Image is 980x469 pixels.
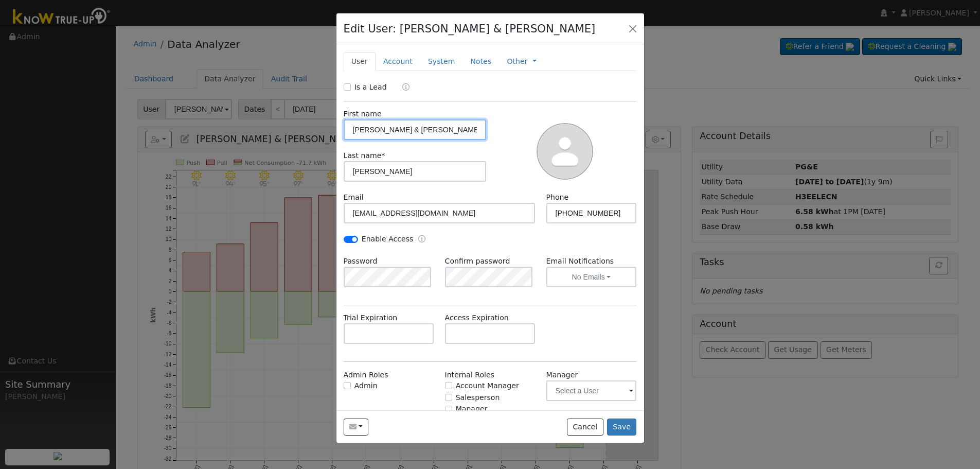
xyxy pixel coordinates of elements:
[344,419,369,436] button: mjshedivy@sti.net
[344,370,388,380] label: Admin Roles
[445,394,452,401] input: Salesperson
[546,192,569,203] label: Phone
[354,380,378,391] label: Admin
[344,312,398,323] label: Trial Expiration
[456,380,519,391] label: Account Manager
[445,370,494,380] label: Internal Roles
[445,406,452,413] input: Manager
[456,404,488,414] label: Manager
[445,382,452,389] input: Account Manager
[418,234,425,246] a: Enable Access
[420,52,463,71] a: System
[344,21,596,37] h4: Edit User: [PERSON_NAME] & [PERSON_NAME]
[462,52,499,71] a: Notes
[344,150,385,161] label: Last name
[546,370,578,380] label: Manager
[456,392,500,403] label: Salesperson
[376,52,420,71] a: Account
[354,82,387,93] label: Is a Lead
[344,83,351,91] input: Is a Lead
[344,256,378,267] label: Password
[344,109,382,119] label: First name
[395,82,409,94] a: Lead
[546,380,637,401] input: Select a User
[607,419,637,436] button: Save
[381,151,385,160] span: Required
[344,382,351,389] input: Admin
[362,234,414,245] label: Enable Access
[546,267,637,287] button: No Emails
[344,52,376,71] a: User
[507,56,527,67] a: Other
[567,419,603,436] button: Cancel
[445,312,509,323] label: Access Expiration
[344,192,364,203] label: Email
[546,256,637,267] label: Email Notifications
[445,256,510,267] label: Confirm password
